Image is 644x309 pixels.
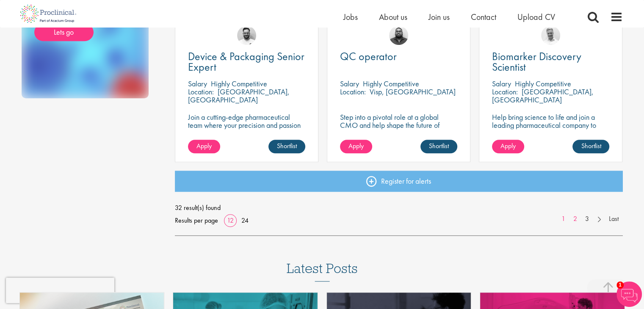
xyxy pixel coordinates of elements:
[569,214,581,224] a: 2
[389,26,408,45] img: Ashley Bennett
[517,11,555,22] a: Upload CV
[6,278,114,303] iframe: reCAPTCHA
[224,216,237,225] a: 12
[188,87,290,105] p: [GEOGRAPHIC_DATA], [GEOGRAPHIC_DATA]
[428,11,450,22] a: Join us
[605,214,623,224] a: Last
[471,11,496,22] a: Contact
[340,49,397,63] span: QC operator
[492,140,524,153] a: Apply
[237,26,256,45] img: Emile De Beer
[363,79,419,88] p: Highly Competitive
[420,140,457,153] a: Shortlist
[348,141,364,150] span: Apply
[188,87,214,97] span: Location:
[500,141,516,150] span: Apply
[340,51,457,62] a: QC operator
[340,113,457,137] p: Step into a pivotal role at a global CMO and help shape the future of healthcare manufacturing.
[541,26,560,45] img: Joshua Bye
[268,140,305,153] a: Shortlist
[188,51,305,72] a: Device & Packaging Senior Expert
[557,214,569,224] a: 1
[492,79,511,88] span: Salary
[343,11,358,22] a: Jobs
[238,216,252,225] a: 24
[340,87,366,97] span: Location:
[492,87,594,105] p: [GEOGRAPHIC_DATA], [GEOGRAPHIC_DATA]
[287,261,358,281] h3: Latest Posts
[34,23,94,41] a: Lets go
[515,79,571,88] p: Highly Competitive
[175,214,218,227] span: Results per page
[188,49,304,74] span: Device & Packaging Senior Expert
[370,87,456,97] p: Visp, [GEOGRAPHIC_DATA]
[581,214,593,224] a: 3
[196,141,212,150] span: Apply
[492,51,609,72] a: Biomarker Discovery Scientist
[188,79,207,88] span: Salary
[188,113,305,145] p: Join a cutting-edge pharmaceutical team where your precision and passion for quality will help sh...
[616,281,642,307] img: Chatbot
[616,281,624,289] span: 1
[492,113,609,153] p: Help bring science to life and join a leading pharmaceutical company to play a key role in delive...
[572,140,609,153] a: Shortlist
[211,79,267,88] p: Highly Competitive
[340,140,372,153] a: Apply
[188,140,220,153] a: Apply
[379,11,407,22] a: About us
[175,201,623,214] span: 32 result(s) found
[340,79,359,88] span: Salary
[492,49,581,74] span: Biomarker Discovery Scientist
[492,87,518,97] span: Location:
[175,171,623,192] a: Register for alerts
